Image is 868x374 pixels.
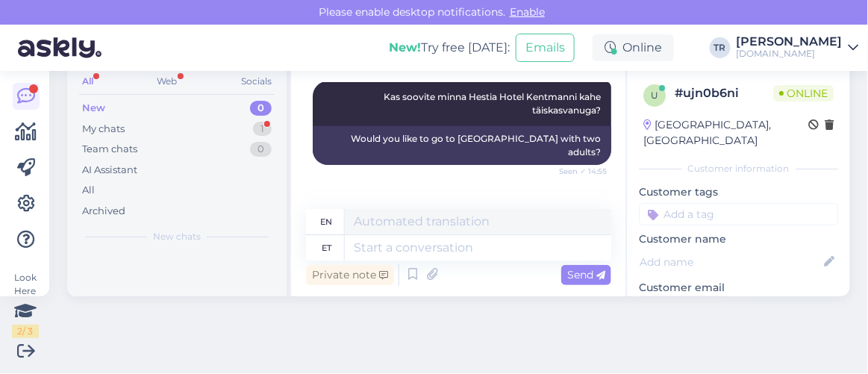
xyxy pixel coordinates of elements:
div: AI Assistant [82,163,137,178]
input: Add name [640,254,821,270]
span: Enable [505,5,549,19]
div: All [82,183,95,198]
button: Emails [516,34,575,62]
div: Team chats [82,142,137,157]
div: 1 [253,122,272,137]
div: [GEOGRAPHIC_DATA], [GEOGRAPHIC_DATA] [643,117,808,149]
span: Kas soovite minna Hestia Hotel Kentmanni kahe täiskasvanuga? [384,91,603,116]
div: Archived [82,204,125,219]
span: u [651,90,658,101]
div: Socials [238,72,275,91]
div: Look Here [12,271,39,338]
b: New! [389,40,421,54]
input: Add a tag [639,203,838,225]
span: Online [773,85,834,102]
div: [DOMAIN_NAME] [737,48,843,60]
div: Would you like to go to [GEOGRAPHIC_DATA] with two adults? [313,126,611,165]
span: Send [567,268,605,281]
a: [PERSON_NAME][DOMAIN_NAME] [737,36,859,60]
div: Online [593,34,674,61]
div: et [322,235,331,261]
span: New chats [153,230,201,243]
div: Try free [DATE]: [389,39,510,57]
div: My chats [82,122,125,137]
div: New [82,101,105,116]
div: All [79,72,96,91]
div: Request email [639,296,725,316]
div: Private note [306,265,394,285]
div: 2 / 3 [12,325,39,338]
div: en [321,209,333,234]
div: Web [154,72,181,91]
div: Customer information [639,162,838,175]
p: Customer tags [639,184,838,200]
div: TR [710,37,731,58]
p: Customer email [639,280,838,296]
span: Seen ✓ 14:55 [551,166,607,177]
div: 0 [250,142,272,157]
div: # ujn0b6ni [675,84,773,102]
div: 0 [250,101,272,116]
p: Customer name [639,231,838,247]
div: [PERSON_NAME] [737,36,843,48]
